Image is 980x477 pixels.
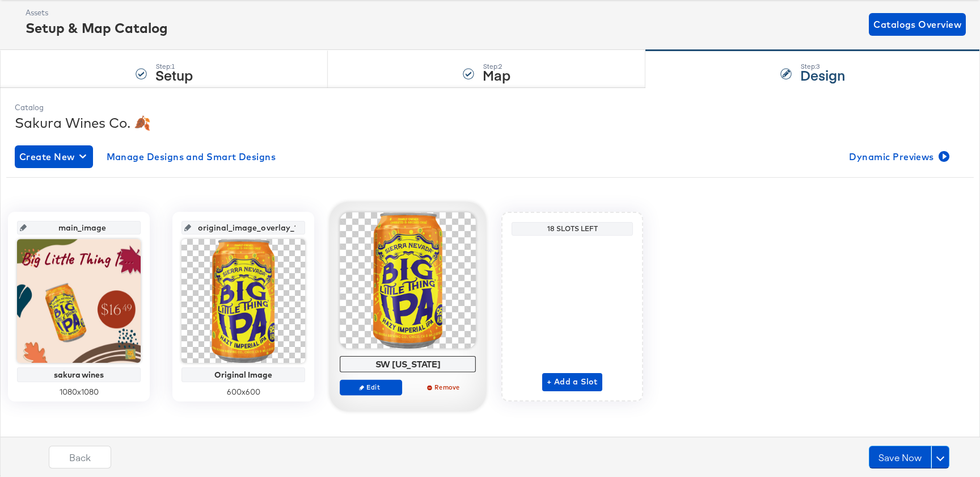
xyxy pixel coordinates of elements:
[20,370,138,379] div: sakura wines
[869,13,966,36] button: Catalogs Overview
[102,145,281,168] button: Manage Designs and Smart Designs
[340,379,402,395] button: Edit
[800,62,845,70] div: Step: 3
[844,145,952,168] button: Dynamic Previews
[15,113,965,132] div: Sakura Wines Co. 🍂
[26,7,168,18] div: Assets
[483,65,510,84] strong: Map
[15,102,965,113] div: Catalog
[869,446,931,468] button: Save Now
[49,446,111,468] button: Back
[19,149,88,165] span: Create New
[17,387,141,397] div: 1080 x 1080
[800,65,845,84] strong: Design
[345,383,397,391] span: Edit
[343,359,473,369] div: SW [US_STATE]
[184,370,302,379] div: Original Image
[514,224,630,233] div: 18 Slots Left
[15,145,93,168] button: Create New
[107,149,276,165] span: Manage Designs and Smart Designs
[873,16,961,32] span: Catalogs Overview
[547,375,598,389] span: + Add a Slot
[26,18,168,37] div: Setup & Map Catalog
[413,379,476,395] button: Remove
[542,373,602,391] button: + Add a Slot
[849,149,947,165] span: Dynamic Previews
[419,383,471,391] span: Remove
[155,62,193,70] div: Step: 1
[155,65,193,84] strong: Setup
[181,387,305,397] div: 600 x 600
[483,62,510,70] div: Step: 2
